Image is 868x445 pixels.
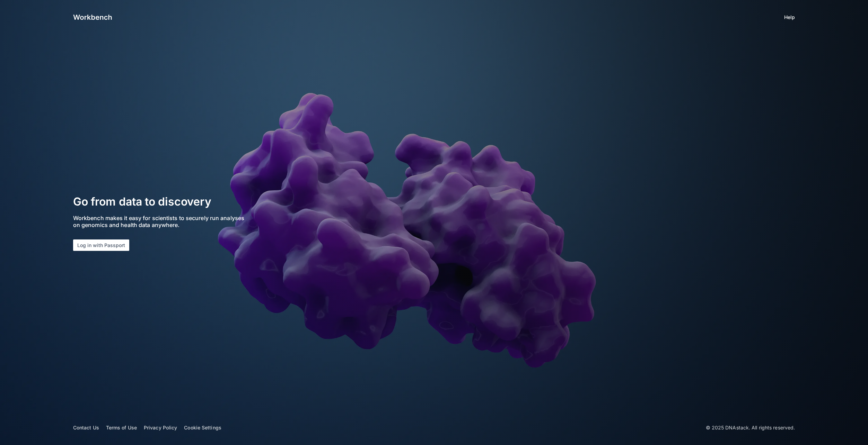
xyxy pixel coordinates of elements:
[73,13,112,21] img: logo
[73,194,298,210] h2: Go from data to discovery
[106,425,137,430] a: Terms of Use
[73,239,129,251] button: Log in with Passport
[144,425,177,430] a: Privacy Policy
[73,215,252,228] p: Workbench makes it easy for scientists to securely run analyses on genomics and health data anywh...
[784,14,795,21] a: Help
[73,425,99,430] a: Contact Us
[706,424,795,431] p: © 2025 DNAstack. All rights reserved.
[184,425,221,430] a: Cookie Settings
